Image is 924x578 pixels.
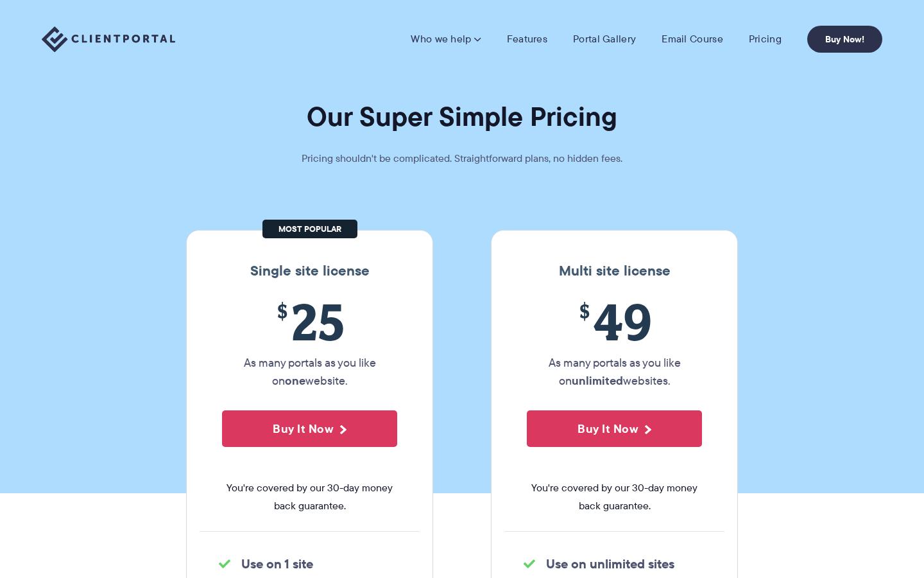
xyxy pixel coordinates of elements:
[527,479,702,515] span: You're covered by our 30-day money back guarantee.
[807,26,882,53] a: Buy Now!
[507,33,547,46] a: Features
[411,33,481,46] a: Who we help
[200,263,420,279] h3: Single site license
[504,263,724,279] h3: Multi site license
[527,292,702,351] span: 49
[749,33,782,46] a: Pricing
[572,372,623,389] strong: unlimited
[222,354,397,390] p: As many portals as you like on website.
[222,292,397,351] span: 25
[527,354,702,390] p: As many portals as you like on websites.
[285,372,305,389] strong: one
[269,150,654,168] p: Pricing shouldn't be complicated. Straightforward plans, no hidden fees.
[573,33,636,46] a: Portal Gallery
[222,479,397,515] span: You're covered by our 30-day money back guarantee.
[546,554,674,574] strong: Use on unlimited sites
[527,410,702,447] button: Buy It Now
[241,554,313,574] strong: Use on 1 site
[222,410,397,447] button: Buy It Now
[662,33,723,46] a: Email Course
